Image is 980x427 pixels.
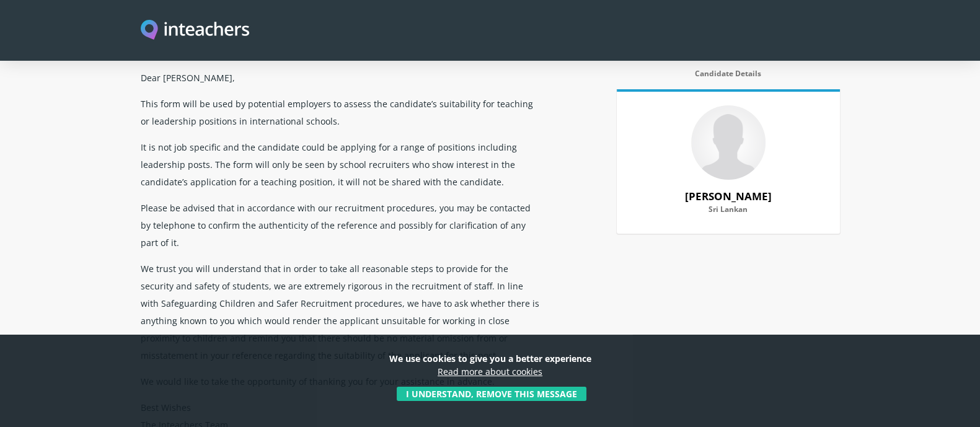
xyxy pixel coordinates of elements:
[438,366,542,377] a: Read more about cookies
[141,20,250,42] img: Inteachers
[141,134,542,195] p: It is not job specific and the candidate could be applying for a range of positions including lea...
[617,69,840,86] label: Candidate Details
[685,189,772,203] strong: [PERSON_NAME]
[141,20,250,42] a: Visit this site's homepage
[632,205,825,221] label: Sri Lankan
[389,353,591,364] strong: We use cookies to give you a better experience
[141,90,542,134] p: This form will be used by potential employers to assess the candidate’s suitability for teaching ...
[691,105,766,180] img: 79215
[141,255,542,368] p: We trust you will understand that in order to take all reasonable steps to provide for the securi...
[397,387,586,401] button: I understand, remove this message
[141,64,542,90] p: Dear [PERSON_NAME],
[141,195,542,255] p: Please be advised that in accordance with our recruitment procedures, you may be contacted by tel...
